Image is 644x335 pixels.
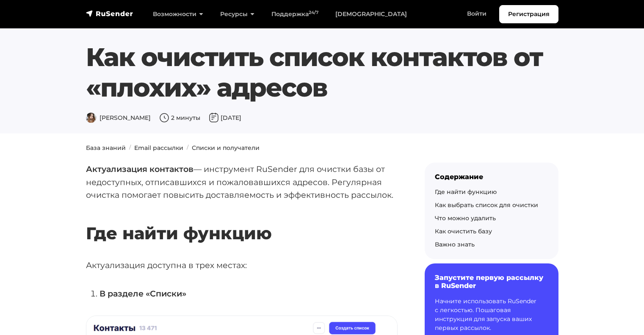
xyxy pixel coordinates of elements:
[435,173,548,181] div: Содержание
[435,241,475,248] a: Важно знать
[209,114,241,122] span: [DATE]
[86,163,398,202] p: — инструмент RuSender для очистки базы от недоступных, отписавшихся и пожаловавшихся адресов. Рег...
[309,10,318,15] sup: 24/7
[86,114,151,122] span: [PERSON_NAME]
[134,144,183,152] a: Email рассылки
[86,9,133,18] img: RuSender
[159,113,169,123] img: Время чтения
[435,227,492,235] a: Как очистить базу
[86,259,398,272] p: Актуализация доступна в трех местах:
[435,201,538,209] a: Как выбрать список для очистки
[435,188,497,196] a: Где найти функцию
[100,288,186,299] strong: В разделе «Списки»
[144,6,212,23] a: Возможности
[435,297,548,332] p: Начните использовать RuSender с легкостью. Пошаговая инструкция для запуска ваших первых рассылок.
[86,42,558,103] h1: Как очистить список контактов от «плохих» адресов
[192,144,260,152] a: Списки и получатели
[86,164,193,174] strong: Актуализация контактов
[86,198,398,244] h2: Где найти функцию
[327,6,415,23] a: [DEMOGRAPHIC_DATA]
[86,144,126,152] a: База знаний
[81,144,564,152] nav: breadcrumb
[159,114,200,122] span: 2 минуты
[209,113,219,123] img: Дата публикации
[459,5,495,22] a: Войти
[499,5,558,23] a: Регистрация
[212,6,263,23] a: Ресурсы
[435,274,548,290] h6: Запустите первую рассылку в RuSender
[263,6,327,23] a: Поддержка24/7
[435,214,496,222] a: Что можно удалить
